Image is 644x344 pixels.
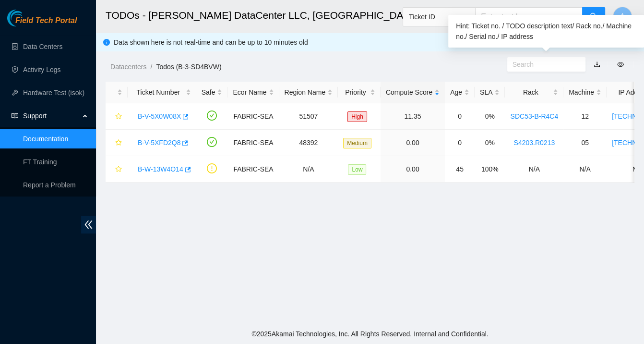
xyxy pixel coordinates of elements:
[513,139,555,147] a: S4203.R0213
[586,57,608,72] button: download
[207,163,217,173] span: exclamation-circle
[12,112,18,119] span: read
[347,111,367,122] span: High
[381,130,445,156] td: 0.00
[279,130,338,156] td: 48392
[7,17,77,30] a: Akamai TechnologiesField Tech Portal
[115,113,122,121] span: star
[510,112,558,120] a: SDC53-B-R4C4
[445,103,475,130] td: 0
[475,156,505,183] td: 100%
[7,10,48,26] img: Akamai Technologies
[227,156,279,183] td: FABRIC-SEA
[582,7,605,26] button: search
[343,138,371,148] span: Medium
[475,7,583,26] input: Enter text here...
[110,63,146,71] a: Datacenters
[23,175,88,195] p: Report a Problem
[207,137,217,147] span: check-circle
[381,103,445,130] td: 11.35
[475,103,505,130] td: 0%
[156,63,221,71] a: Todos (B-3-SD4BVW)
[115,139,122,147] span: star
[138,112,181,120] a: B-V-5X0W08X
[445,156,475,183] td: 45
[23,89,84,97] a: Hardware Test (isok)
[111,161,122,177] button: star
[445,130,475,156] td: 0
[279,103,338,130] td: 51507
[23,106,80,125] span: Support
[15,16,77,25] span: Field Tech Portal
[563,130,607,156] td: 05
[505,156,563,183] td: N/A
[227,130,279,156] td: FABRIC-SEA
[23,135,68,143] a: Documentation
[138,165,183,173] a: B-W-13W4O14
[348,164,366,175] span: Low
[594,61,600,68] a: download
[227,103,279,130] td: FABRIC-SEA
[475,130,505,156] td: 0%
[207,111,217,121] span: check-circle
[381,156,445,183] td: 0.00
[409,10,469,24] span: Ticket ID
[111,135,122,150] button: star
[279,156,338,183] td: N/A
[563,156,607,183] td: N/A
[23,43,62,50] a: Data Centers
[590,12,597,22] span: search
[513,59,573,70] input: Search
[150,63,152,71] span: /
[23,66,61,74] a: Activity Logs
[81,216,96,233] span: double-left
[111,109,122,124] button: star
[613,7,632,26] button: A
[448,15,644,48] div: Hint: Ticket no. / TODO description text/ Rack no./ Machine no./ Serial no./ IP address
[23,158,57,166] a: FT Training
[115,166,122,173] span: star
[563,103,607,130] td: 12
[617,61,624,68] span: eye
[620,11,625,23] span: A
[96,324,644,344] footer: © 2025 Akamai Technologies, Inc. All Rights Reserved. Internal and Confidential.
[138,139,180,147] a: B-V-5XFD2Q8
